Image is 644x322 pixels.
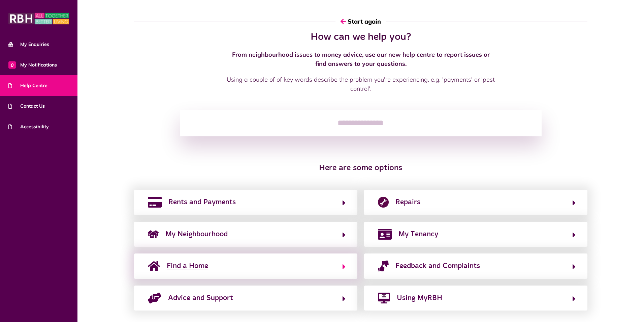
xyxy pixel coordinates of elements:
[376,229,576,240] button: My Tenancy
[378,261,389,271] img: complaints.png
[146,260,346,272] button: Find a Home
[397,293,442,303] span: Using MyRBH
[8,103,45,110] span: Contact Us
[146,292,346,304] button: Advice and Support
[165,229,228,240] span: My Neighbourhood
[148,197,162,208] img: rents-payments.png
[395,261,480,271] span: Feedback and Complaints
[335,12,386,31] button: Start again
[376,292,576,304] button: Using MyRBH
[378,293,390,303] img: desktop-solid.png
[226,31,495,43] h2: How can we help you?
[148,229,159,240] img: neighborhood.png
[378,229,392,240] img: my-tenancy.png
[148,293,161,303] img: advice-support-1.png
[376,260,576,272] button: Feedback and Complaints
[232,51,490,68] strong: From neighbourhood issues to money advice, use our new help centre to report issues or find answe...
[398,229,438,240] span: My Tenancy
[148,261,160,271] img: home-solid.svg
[8,123,49,130] span: Accessibility
[168,293,233,303] span: Advice and Support
[8,61,16,69] span: 0
[376,196,576,208] button: Repairs
[378,197,389,208] img: report-repair.png
[226,75,495,93] p: Using a couple of of key words describe the problem you're experiencing. e.g. 'payments' or 'pest...
[8,61,57,69] span: My Notifications
[168,197,236,208] span: Rents and Payments
[8,12,69,25] img: MyRBH
[146,196,346,208] button: Rents and Payments
[8,41,49,48] span: My Enquiries
[395,197,420,208] span: Repairs
[167,261,208,271] span: Find a Home
[8,82,47,89] span: Help Centre
[146,229,346,240] button: My Neighbourhood
[134,163,588,173] h3: Here are some options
